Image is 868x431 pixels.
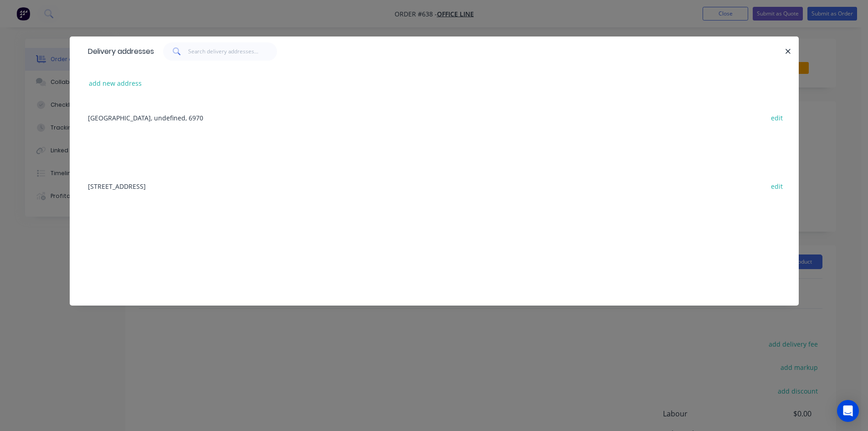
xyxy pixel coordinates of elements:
[83,37,154,66] div: Delivery addresses
[83,100,785,135] div: [GEOGRAPHIC_DATA], undefined, 6970
[766,180,788,192] button: edit
[837,400,859,422] div: Open Intercom Messenger
[766,111,788,124] button: edit
[83,169,785,203] div: [STREET_ADDRESS]
[84,77,147,89] button: add new address
[188,42,277,61] input: Search delivery addresses...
